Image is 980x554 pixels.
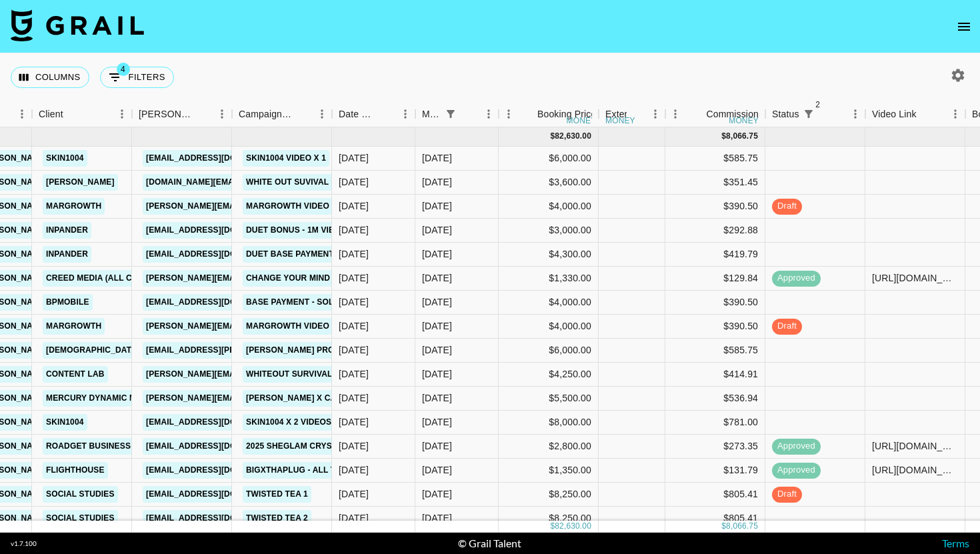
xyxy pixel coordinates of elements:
button: Sort [818,105,837,123]
div: $3,600.00 [499,171,599,195]
div: Month Due [415,101,499,127]
div: 11/09/2025 [339,367,369,381]
div: https://www.instagram.com/reel/DOG72kpCgsQ/?igsh=XzVSdnl4aW5B [872,439,958,453]
div: $805.41 [665,483,765,507]
div: 82,630.00 [555,521,591,532]
a: [PERSON_NAME][EMAIL_ADDRESS][DOMAIN_NAME] [143,198,360,215]
a: base payment - Solvo [243,294,348,311]
div: $390.50 [665,195,765,219]
a: [PERSON_NAME][EMAIL_ADDRESS][DOMAIN_NAME] [143,366,360,383]
div: Sep '25 [422,511,452,525]
button: Menu [479,104,499,124]
a: margrowth [43,198,105,215]
div: $3,000.00 [499,219,599,243]
div: 27/08/2025 [339,175,369,189]
div: Sep '25 [422,415,452,429]
a: Terms [942,537,969,549]
div: Sep '25 [422,199,452,213]
div: 28/08/2025 [339,463,369,477]
a: skin1004 x 2 videos [243,414,335,431]
div: [PERSON_NAME] [139,101,193,127]
button: Menu [12,104,32,124]
div: $292.88 [665,219,765,243]
div: v 1.7.100 [11,539,37,548]
div: $ [550,131,555,142]
div: 28/08/2025 [339,247,369,261]
div: Sep '25 [422,271,452,285]
div: $585.75 [665,147,765,171]
div: 09/06/2025 [339,439,369,453]
div: Sep '25 [422,247,452,261]
div: $536.94 [665,387,765,411]
div: Campaign (Type) [232,101,332,127]
div: $6,000.00 [499,147,599,171]
div: Sep '25 [422,439,452,453]
a: Mercury Dynamic Network Media Ltd. [43,390,223,407]
div: $8,000.00 [499,411,599,435]
a: [DEMOGRAPHIC_DATA] [43,342,143,359]
button: Sort [460,105,479,123]
div: $414.91 [665,363,765,387]
div: Date Created [339,101,377,127]
button: Show filters [441,105,460,123]
button: Show filters [799,105,818,123]
a: [EMAIL_ADDRESS][PERSON_NAME][DOMAIN_NAME] [143,342,360,359]
a: SKIN1004 [43,414,87,431]
div: Campaign (Type) [239,101,293,127]
div: $6,000.00 [499,339,599,363]
div: $781.00 [665,411,765,435]
div: $129.84 [665,267,765,291]
div: Booking Price [537,101,596,127]
span: draft [772,488,802,501]
button: Menu [395,104,415,124]
a: [EMAIL_ADDRESS][DOMAIN_NAME] [143,438,292,455]
div: 1 active filter [441,105,460,123]
a: [EMAIL_ADDRESS][DOMAIN_NAME] [143,294,292,311]
a: 2025 SHEGLAM Crystal Jelly Glaze Stick NEW SHEADES Campaign! [243,438,546,455]
a: [EMAIL_ADDRESS][DOMAIN_NAME] [143,510,292,527]
div: 13/08/2025 [339,487,369,501]
a: twisted tea 2 [243,510,311,527]
div: 09/09/2025 [339,151,369,165]
a: bigxthaplug - all the way [243,462,370,479]
button: Sort [519,105,537,123]
div: Month Due [422,101,441,127]
a: margrowth video 5 [243,198,339,215]
a: [PERSON_NAME][EMAIL_ADDRESS][DOMAIN_NAME] [143,318,360,335]
button: Menu [945,104,965,124]
div: $4,250.00 [499,363,599,387]
a: InPander [43,222,91,239]
a: Content Lab [43,366,108,383]
div: Status [772,101,799,127]
div: 03/09/2025 [339,391,369,405]
span: approved [772,272,821,285]
button: Show filters [100,67,174,88]
div: 01/08/2025 [339,319,369,333]
a: SKIN1004 [43,150,87,167]
a: [PERSON_NAME] x Camscanner [243,390,387,407]
button: Menu [665,104,685,124]
div: Sep '25 [422,319,452,333]
a: [EMAIL_ADDRESS][DOMAIN_NAME] [143,150,292,167]
button: Sort [377,105,395,123]
div: https://www.tiktok.com/@mattisontwins/video/7545648012643683602?_t=ZS-8zP9VPNVjFa&_r=1 [872,463,958,477]
a: Creed Media (All Campaigns) [43,270,181,287]
span: approved [772,440,821,453]
div: 13/08/2025 [339,511,369,525]
a: [PERSON_NAME] promotion [243,342,370,359]
div: Booker [132,101,232,127]
a: [PERSON_NAME] [43,174,118,191]
button: Menu [112,104,132,124]
a: Margrowth video 4 actual [243,318,375,335]
div: $8,250.00 [499,483,599,507]
div: 82,630.00 [555,131,591,142]
div: $131.79 [665,459,765,483]
button: Sort [293,105,312,123]
a: [EMAIL_ADDRESS][DOMAIN_NAME] [143,414,292,431]
a: Flighthouse [43,462,108,479]
div: Sep '25 [422,175,452,189]
div: Client [32,101,132,127]
span: 2 [811,98,825,111]
div: $1,330.00 [499,267,599,291]
div: https://www.instagram.com/reel/DN6poxXiWHv/?igsh=bDRoZDhweHRjd2p0 [872,271,958,285]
